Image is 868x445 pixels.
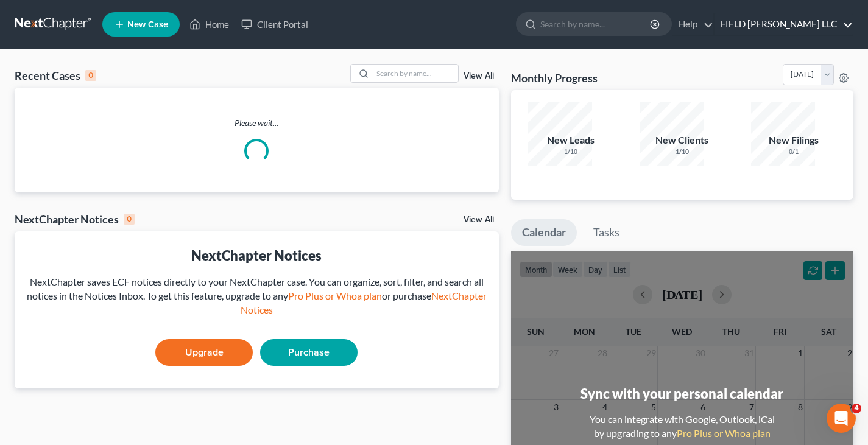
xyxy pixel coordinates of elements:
a: Purchase [260,339,358,366]
a: NextChapter Notices [241,290,487,315]
div: 1/10 [640,147,725,156]
span: New Case [127,20,168,29]
a: Pro Plus or Whoa plan [288,290,382,301]
h3: Monthly Progress [511,71,598,85]
div: New Filings [751,133,836,147]
p: Please wait... [15,117,499,129]
a: Upgrade [155,339,253,366]
a: Client Portal [235,13,314,35]
span: 4 [852,404,861,413]
iframe: Intercom live chat [827,404,856,433]
div: Recent Cases [15,68,96,83]
div: NextChapter Notices [15,212,135,226]
a: Tasks [582,219,630,246]
a: View All [464,215,494,224]
input: Search by name... [540,13,652,35]
div: NextChapter saves ECF notices directly to your NextChapter case. You can organize, sort, filter, ... [24,275,489,317]
a: Pro Plus or Whoa plan [677,427,771,439]
div: You can integrate with Google, Outlook, iCal by upgrading to any [585,413,780,441]
a: Calendar [511,219,577,246]
a: Home [183,13,235,35]
input: Search by name... [373,65,458,82]
a: Help [672,13,713,35]
div: NextChapter Notices [24,246,489,265]
div: New Leads [528,133,613,147]
a: FIELD [PERSON_NAME] LLC [715,13,853,35]
a: View All [464,72,494,80]
div: 0 [85,70,96,81]
div: Sync with your personal calendar [580,384,783,403]
div: 1/10 [528,147,613,156]
div: New Clients [640,133,725,147]
div: 0 [124,214,135,225]
div: 0/1 [751,147,836,156]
